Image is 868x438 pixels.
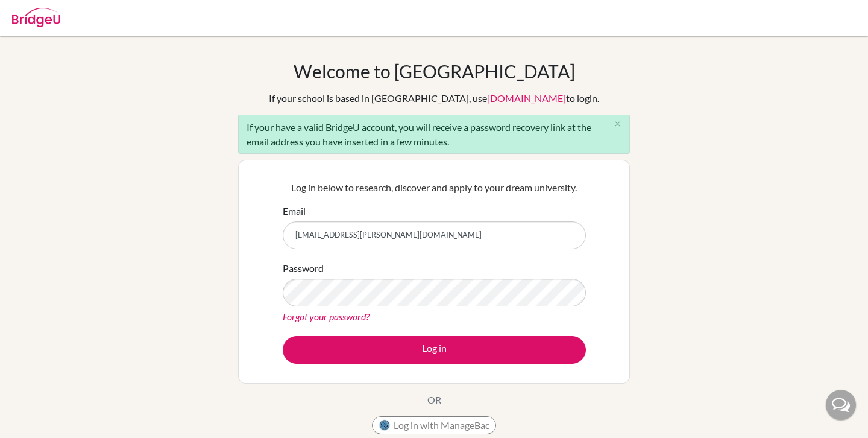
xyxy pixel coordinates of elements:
div: If your have a valid BridgeU account, you will receive a password recovery link at the email addr... [238,115,630,154]
i: close [613,119,622,129]
p: Log in below to research, discover and apply to your dream university. [283,180,586,195]
label: Password [283,261,324,276]
button: Log in [283,336,586,364]
h1: Welcome to [GEOGRAPHIC_DATA] [294,60,575,82]
a: Forgot your password? [283,311,370,322]
p: OR [427,393,441,407]
label: Email [283,204,306,218]
img: Bridge-U [12,8,60,27]
a: [DOMAIN_NAME] [487,92,566,104]
button: Close [605,115,629,133]
span: Help [28,8,52,19]
button: Log in with ManageBac [372,416,496,434]
div: If your school is based in [GEOGRAPHIC_DATA], use to login. [269,91,599,106]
